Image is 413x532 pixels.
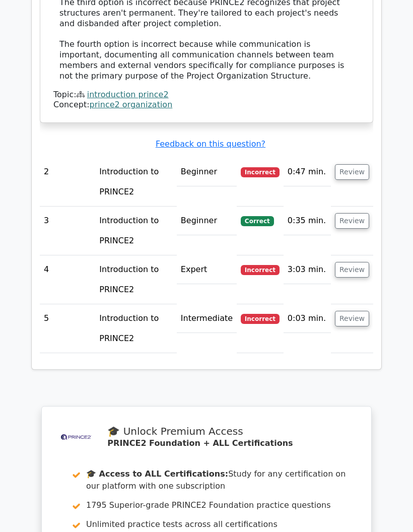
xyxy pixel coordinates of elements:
[177,255,237,284] td: Expert
[335,164,369,180] button: Review
[335,311,369,326] button: Review
[95,304,177,353] td: Introduction to PRINCE2
[40,158,95,207] td: 2
[40,255,95,304] td: 4
[241,167,280,177] span: Incorrect
[156,139,265,149] a: Feedback on this question?
[241,216,273,226] span: Correct
[284,304,331,333] td: 0:03 min.
[177,207,237,235] td: Beginner
[40,207,95,255] td: 3
[241,265,280,275] span: Incorrect
[95,158,177,207] td: Introduction to PRINCE2
[335,262,369,278] button: Review
[177,304,237,333] td: Intermediate
[53,90,360,100] div: Topic:
[284,158,331,186] td: 0:47 min.
[90,100,173,109] a: prince2 organization
[53,100,360,110] div: Concept:
[284,207,331,235] td: 0:35 min.
[87,90,169,99] a: introduction prince2
[95,207,177,255] td: Introduction to PRINCE2
[284,255,331,284] td: 3:03 min.
[241,314,280,324] span: Incorrect
[40,304,95,353] td: 5
[177,158,237,186] td: Beginner
[95,255,177,304] td: Introduction to PRINCE2
[335,213,369,229] button: Review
